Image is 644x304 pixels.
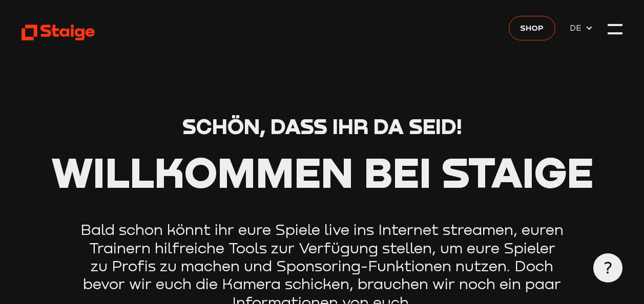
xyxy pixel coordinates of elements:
span: Schön, dass ihr da seid! [182,114,462,139]
a: Shop [509,16,555,40]
span: DE [570,21,585,34]
span: Shop [520,21,544,34]
span: Willkommen bei Staige [51,146,593,197]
